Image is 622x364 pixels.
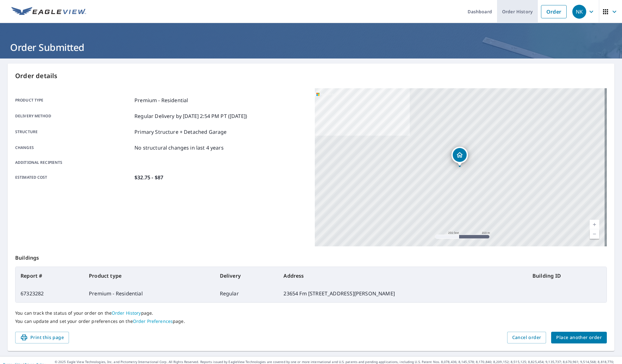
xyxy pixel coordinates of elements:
[507,332,546,343] button: Cancel order
[215,285,279,302] td: Regular
[20,334,64,342] span: Print this page
[8,41,614,54] h1: Order Submitted
[16,267,84,285] th: Report #
[16,285,84,302] td: 67323282
[15,71,607,81] p: Order details
[590,220,599,229] a: Current Level 17, Zoom In
[15,246,607,267] p: Buildings
[15,332,69,343] button: Print this page
[590,229,599,239] a: Current Level 17, Zoom Out
[15,318,607,324] p: You can update and set your order preferences on the page.
[15,160,132,165] p: Additional recipients
[15,310,607,316] p: You can track the status of your order on the page.
[84,267,215,285] th: Product type
[134,96,188,104] p: Premium - Residential
[572,5,586,19] div: NK
[556,334,602,342] span: Place another order
[512,334,541,342] span: Cancel order
[134,144,224,151] p: No structural changes in last 4 years
[134,112,247,120] p: Regular Delivery by [DATE] 2:54 PM PT ([DATE])
[278,267,527,285] th: Address
[215,267,279,285] th: Delivery
[112,310,141,316] a: Order History
[551,332,607,343] button: Place another order
[451,147,468,166] div: Dropped pin, building 1, Residential property, 23654 Fm 1314 Rd Porter, TX 77365
[527,267,606,285] th: Building ID
[278,285,527,302] td: 23654 Fm [STREET_ADDRESS][PERSON_NAME]
[133,318,173,324] a: Order Preferences
[11,7,86,16] img: EV Logo
[15,112,132,120] p: Delivery method
[84,285,215,302] td: Premium - Residential
[134,174,163,181] p: $32.75 - $87
[134,128,227,136] p: Primary Structure + Detached Garage
[15,128,132,136] p: Structure
[541,5,567,18] a: Order
[15,144,132,151] p: Changes
[15,96,132,104] p: Product type
[15,174,132,181] p: Estimated cost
